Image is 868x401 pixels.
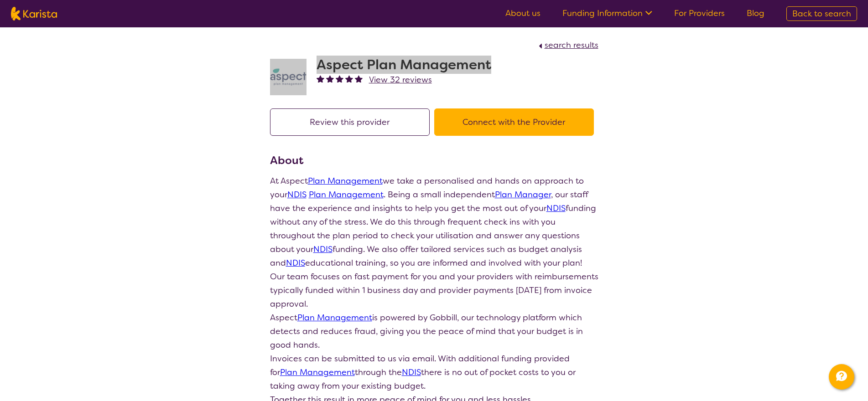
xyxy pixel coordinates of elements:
h2: Aspect Plan Management [317,57,491,73]
button: Connect with the Provider [434,108,594,136]
a: Plan Management [308,175,383,186]
span: Back to search [792,8,851,19]
p: At Aspect we take a personalised and hands on approach to your . Being a small independent , our ... [270,174,598,270]
img: lkb8hqptqmnl8bp1urdw.png [270,59,307,95]
a: Plan Management [297,312,372,323]
img: fullstar [326,75,334,82]
span: View 32 reviews [369,74,432,85]
p: Aspect is powered by Gobbill, our technology platform which detects and reduces fraud, giving you... [270,311,598,352]
a: Plan Manager [495,189,551,200]
a: NDIS [546,203,566,214]
h3: About [270,152,598,169]
p: Invoices can be submitted to us via email. With additional funding provided for through the there... [270,352,598,393]
img: fullstar [355,75,363,82]
a: Plan Management [280,367,355,378]
img: fullstar [336,75,343,82]
a: For Providers [674,8,725,19]
a: NDIS [402,367,421,378]
img: fullstar [317,75,324,82]
a: Blog [747,8,764,19]
a: Connect with the Provider [434,117,598,128]
a: Back to search [786,6,857,21]
img: Karista logo [11,7,57,21]
a: Review this provider [270,117,434,128]
a: NDIS [313,244,333,255]
a: Funding Information [562,8,652,19]
a: search results [536,40,598,51]
img: fullstar [345,75,353,82]
button: Channel Menu [829,364,854,390]
a: Plan Management [309,189,384,200]
span: search results [545,40,598,51]
a: View 32 reviews [369,73,432,87]
a: NDIS [286,257,305,268]
p: Our team focuses on fast payment for you and your providers with reimbursements typically funded ... [270,270,598,311]
a: NDIS [287,189,307,200]
a: About us [505,8,541,19]
button: Review this provider [270,108,430,136]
